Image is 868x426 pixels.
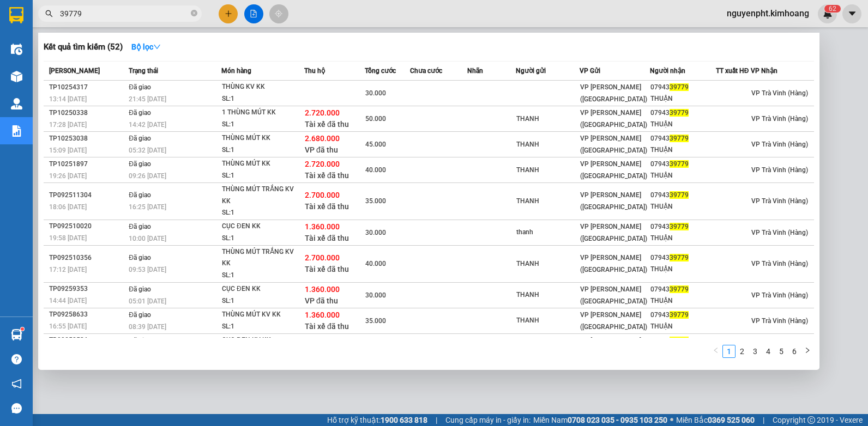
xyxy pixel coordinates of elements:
span: 30.000 [365,89,386,97]
span: Cước rồi: [3,14,46,26]
div: THANH [516,258,578,270]
div: THÙNG MÚT KK [222,132,304,144]
span: 15:09 [DATE] [49,147,87,154]
li: 4 [762,345,775,358]
span: 1.360.000 [305,222,340,231]
span: Tài xế đã thu [305,202,349,211]
a: 3 [749,345,761,357]
div: THANH [516,165,578,176]
span: 45.000 [365,141,386,148]
li: Previous Page [709,345,722,358]
span: TT xuất HĐ [716,67,749,75]
span: Trạng thái [129,67,158,75]
button: right [801,345,814,358]
a: 6 [788,345,800,357]
div: 07943 [650,159,715,170]
div: TP09259353 [49,283,125,295]
span: 09:53 [DATE] [129,266,166,273]
div: THUẬN [650,321,715,332]
span: Chưa cước [410,67,442,75]
span: VP Trà Vinh (Hàng) [751,229,808,236]
span: VP [PERSON_NAME] ([GEOGRAPHIC_DATA]) [580,337,647,356]
span: 0 [40,41,46,53]
span: VP [PERSON_NAME] ([GEOGRAPHIC_DATA]) [580,223,647,242]
span: 17:12 [DATE] [49,266,87,273]
input: Tìm tên, số ĐT hoặc mã đơn [60,8,189,20]
div: CỤC ĐEN KK [222,283,304,295]
span: VP Trà Vinh (Hàng) [751,89,808,97]
span: VP Gửi [580,67,600,75]
span: 39779 [670,109,689,117]
span: Tên hàng: [4,70,104,100]
a: 1 [723,345,735,357]
span: VP [PERSON_NAME] ([GEOGRAPHIC_DATA]) [580,160,647,180]
span: Nhãn [467,67,483,75]
span: 39779 [670,160,689,168]
a: 4 [762,345,774,357]
span: 35.000 [365,197,386,205]
div: TP10254317 [49,82,125,93]
strong: Bộ lọc [131,42,161,51]
span: 40.000 [365,260,386,267]
span: 10:00 [DATE] [129,235,166,242]
span: Tài xế đã thu [305,234,349,242]
span: Tổng cước [365,67,396,75]
a: 5 [775,345,787,357]
span: VP [PERSON_NAME] ([GEOGRAPHIC_DATA]) [580,311,647,331]
div: SL: 1 [222,170,304,182]
span: VP đã thu [305,145,338,154]
span: VP [PERSON_NAME] ([GEOGRAPHIC_DATA]) [580,109,647,129]
li: 6 [788,345,801,358]
span: VP đã thu [305,296,338,305]
span: Người nhận [650,67,685,75]
span: 30.000 [365,291,386,299]
span: 2.720.000 [305,160,340,168]
div: THANH [516,196,578,207]
div: TP10251897 [49,159,125,170]
span: Đã giao [129,285,151,293]
span: Đã giao [129,337,151,344]
span: search [45,10,53,17]
sup: 1 [21,327,24,331]
span: 05:32 [DATE] [129,147,166,154]
div: SL: 1 [222,270,304,282]
div: THUẬN [650,170,715,181]
span: Chưa cước: [3,28,57,40]
span: 05:01 [DATE] [129,297,166,305]
div: SL: 1 [222,321,304,333]
div: THÙNG MÚT TRẮNG KV KK [222,246,304,270]
span: VP Trà Vinh (Hàng) [751,260,808,267]
div: THUẬN [650,93,715,105]
span: 13:14 [DATE] [49,95,87,103]
div: SL: 1 [222,233,304,245]
div: TP092510356 [49,252,125,264]
div: SL: 1 [222,119,304,131]
img: warehouse-icon [11,71,22,82]
span: 39779 [670,311,689,319]
span: 39779 [670,83,689,91]
span: 1.360.000 [305,336,340,345]
span: Đã giao [129,191,151,199]
span: 1.360.000 [305,311,340,319]
span: Tài xế đã thu [305,322,349,331]
div: 07943 [650,107,715,119]
div: 07943 [650,221,715,233]
a: 2 [736,345,748,357]
div: TP09258536 [49,334,125,346]
span: 2.720.000 [305,108,340,117]
span: 14:44 [DATE] [49,297,87,305]
span: Đã giao [129,223,151,230]
span: 39779 [670,223,689,230]
img: warehouse-icon [11,98,22,109]
div: CỤC ĐEN KV KK [222,334,304,346]
li: 5 [775,345,788,358]
span: close-circle [191,9,197,19]
li: Next Page [801,345,814,358]
span: question-circle [11,354,22,364]
span: Tài xế đã thu [305,171,349,180]
div: THUẬN [650,295,715,307]
div: THANH [516,289,578,301]
span: VP [PERSON_NAME] ([GEOGRAPHIC_DATA]) [580,285,647,305]
div: 07943 [650,284,715,295]
div: THÙNG MÚT KK [222,158,304,170]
